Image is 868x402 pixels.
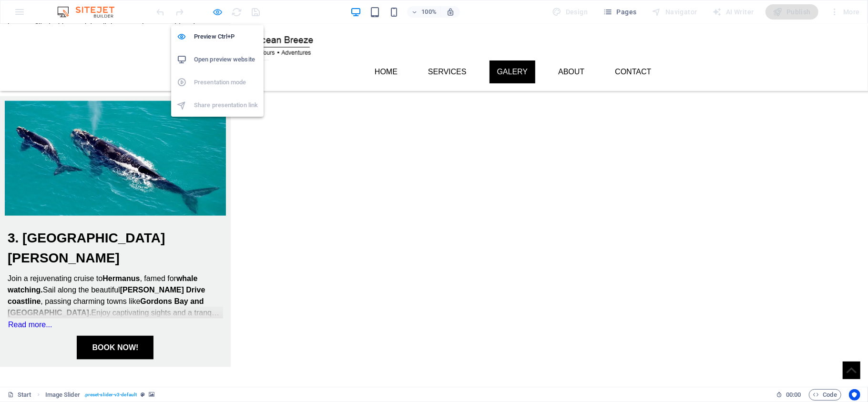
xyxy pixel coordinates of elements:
a: Read more... [8,295,52,307]
h6: Session time [776,389,801,401]
a: Galery [490,37,536,60]
h6: Open preview website [194,54,258,65]
i: On resize automatically adjust zoom level to fit chosen device. [446,8,455,16]
h6: 100% [421,6,437,18]
nav: breadcrumb [45,389,155,401]
span: . preset-slider-v3-default [84,389,137,401]
p: Join a rejuvenating cruise to , famed for Sail along the beautiful , passing charming towns like ... [8,249,223,295]
span: : [793,391,794,398]
i: This element contains a background [149,392,154,397]
img: Editor Logo [55,6,126,18]
h3: 3. [GEOGRAPHIC_DATA][PERSON_NAME] [8,204,223,244]
span: Code [813,389,837,401]
img: OBLOGO12-1pFBT4hEYmaVaPgoZsy0XA.png [209,8,314,37]
strong: BOOK NOW! [92,320,139,328]
a: Contact [607,37,659,60]
span: Pages [603,7,636,17]
i: This element is a customizable preset [141,392,145,397]
a: Services [420,37,474,60]
button: 100% [407,6,441,18]
a: BOOK NOW! [77,312,153,336]
a: Home [367,37,405,60]
h6: Preview Ctrl+P [194,31,258,42]
button: Usercentrics [849,389,860,401]
button: Code [809,389,841,401]
span: Click to select. Double-click to edit [45,389,80,401]
strong: Hermanus [102,251,140,259]
div: Design (Ctrl+Alt+Y) [549,4,592,20]
button: Pages [599,4,640,20]
span: 00 00 [786,389,801,401]
a: Click to cancel selection. Double-click to open Pages [8,389,31,401]
a: About [551,37,592,60]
